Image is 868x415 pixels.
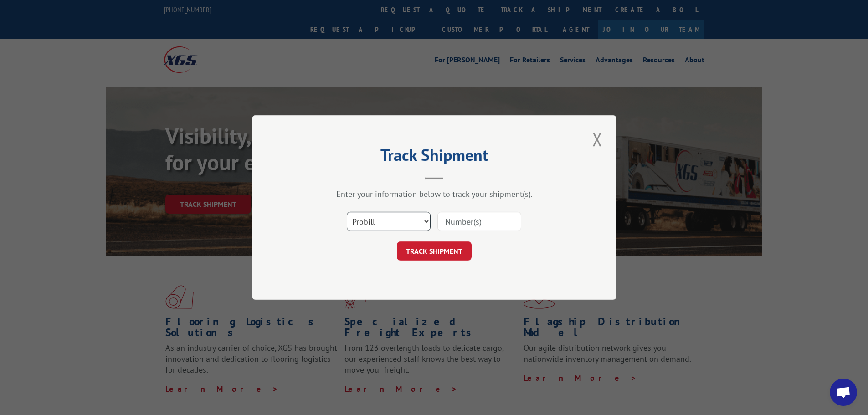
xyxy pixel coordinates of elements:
input: Number(s) [437,212,521,231]
div: Enter your information below to track your shipment(s). [298,189,571,199]
button: TRACK SHIPMENT [397,241,472,261]
button: Close modal [590,127,605,152]
a: Open chat [830,379,857,406]
h2: Track Shipment [298,149,571,166]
